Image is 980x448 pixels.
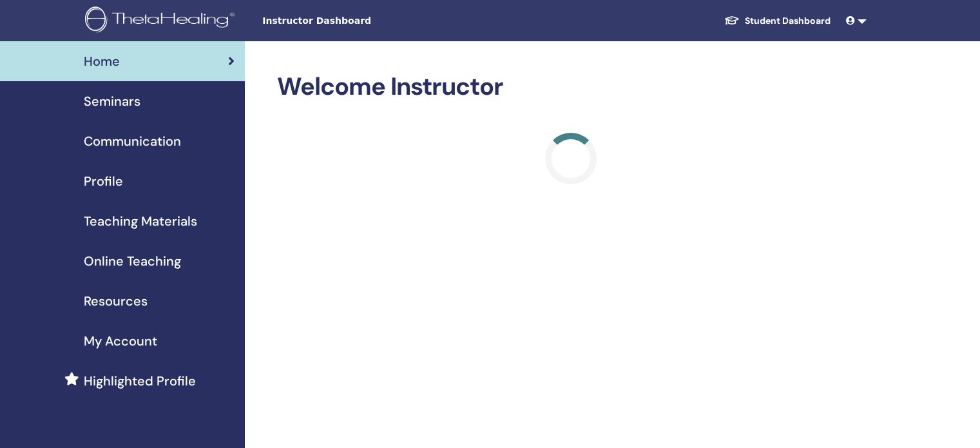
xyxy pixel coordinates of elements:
span: Seminars [84,92,140,111]
span: Home [84,52,120,71]
span: My Account [84,331,157,351]
span: Teaching Materials [84,211,197,231]
span: Highlighted Profile [84,371,196,391]
span: Profile [84,171,123,191]
img: graduation-cap-white.svg [724,15,740,26]
h2: Welcome Instructor [277,72,864,102]
span: Resources [84,291,148,311]
span: Online Teaching [84,251,181,271]
a: Student Dashboard [714,9,841,33]
span: Communication [84,131,181,151]
img: logo.png [85,6,239,35]
span: Instructor Dashboard [262,14,456,28]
